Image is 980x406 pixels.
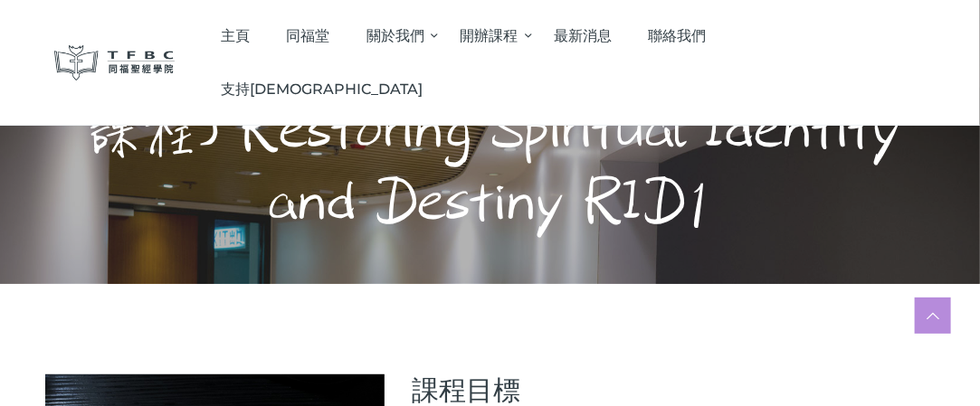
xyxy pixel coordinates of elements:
[54,45,176,80] img: 同福聖經學院 TFBC
[202,9,268,62] a: 主頁
[536,9,631,62] a: 最新消息
[268,9,348,62] a: 同福堂
[348,9,442,62] a: 關於我們
[442,9,536,62] a: 開辦課程
[221,80,423,98] span: 支持[DEMOGRAPHIC_DATA]
[286,27,329,44] span: 同福堂
[49,24,931,241] h1: L2.1 : 恢復屬神身份和命定(基礎課程) Restoring Spiritual Identity and Destiny RID1
[221,27,250,44] span: 主頁
[202,62,441,116] a: 支持[DEMOGRAPHIC_DATA]
[461,27,519,44] span: 開辦課程
[630,9,725,62] a: 聯絡我們
[366,27,424,44] span: 關於我們
[915,297,951,334] a: Scroll to top
[649,27,707,44] span: 聯絡我們
[554,27,612,44] span: 最新消息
